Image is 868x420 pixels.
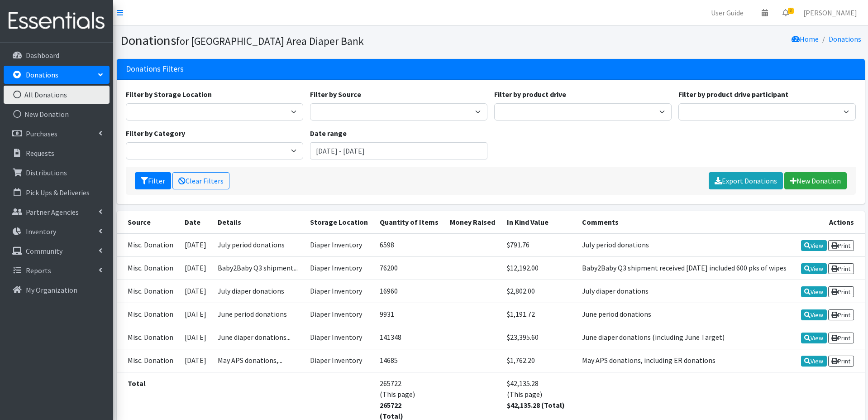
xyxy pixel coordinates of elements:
[795,211,865,233] th: Actions
[828,333,854,343] a: Print
[172,172,229,189] a: Clear Filters
[26,149,54,158] p: Requests
[501,233,577,257] td: $791.76
[704,4,751,22] a: User Guide
[310,142,487,159] input: January 1, 2011 - December 31, 2011
[212,233,305,257] td: July period donations
[828,356,854,367] a: Print
[305,211,374,233] th: Storage Location
[577,256,795,280] td: Baby2Baby Q3 shipment received [DATE] included 600 pks of wipes
[179,280,212,303] td: [DATE]
[212,349,305,372] td: May APS donations,...
[678,89,788,100] label: Filter by product drive participant
[305,233,374,257] td: Diaper Inventory
[305,280,374,303] td: Diaper Inventory
[374,211,445,233] th: Quantity of Items
[374,349,445,372] td: 14685
[4,203,110,221] a: Partner Agencies
[788,8,794,14] span: 8
[801,309,827,320] a: View
[577,326,795,349] td: June diaper donations (including June Target)
[501,211,577,233] th: In Kind Value
[117,349,180,372] td: Misc. Donation
[4,105,110,123] a: New Donation
[374,233,445,257] td: 6598
[128,379,146,388] strong: Total
[26,208,79,217] p: Partner Agencies
[4,281,110,299] a: My Organization
[828,240,854,251] a: Print
[305,326,374,349] td: Diaper Inventory
[374,303,445,326] td: 9931
[4,125,110,143] a: Purchases
[801,286,827,297] a: View
[828,263,854,274] a: Print
[212,303,305,326] td: June period donations
[117,233,180,257] td: Misc. Donation
[4,144,110,162] a: Requests
[179,326,212,349] td: [DATE]
[801,333,827,343] a: View
[577,233,795,257] td: July period donations
[179,256,212,280] td: [DATE]
[126,64,184,74] h3: Donations Filters
[212,280,305,303] td: July diaper donations
[179,233,212,257] td: [DATE]
[305,256,374,280] td: Diaper Inventory
[212,211,305,233] th: Details
[310,128,347,139] label: Date range
[374,256,445,280] td: 76200
[828,309,854,320] a: Print
[305,349,374,372] td: Diaper Inventory
[310,89,361,100] label: Filter by Source
[577,280,795,303] td: July diaper donations
[26,70,58,79] p: Donations
[784,172,847,189] a: New Donation
[179,349,212,372] td: [DATE]
[179,211,212,233] th: Date
[4,261,110,280] a: Reports
[4,164,110,182] a: Distributions
[828,286,854,297] a: Print
[26,246,62,256] p: Community
[374,280,445,303] td: 16960
[212,256,305,280] td: Baby2Baby Q3 shipment...
[792,34,819,43] a: Home
[801,240,827,251] a: View
[801,263,827,274] a: View
[117,211,180,233] th: Source
[179,303,212,326] td: [DATE]
[4,242,110,260] a: Community
[577,211,795,233] th: Comments
[117,303,180,326] td: Misc. Donation
[26,266,51,275] p: Reports
[709,172,783,189] a: Export Donations
[829,34,861,43] a: Donations
[4,66,110,84] a: Donations
[305,303,374,326] td: Diaper Inventory
[26,227,56,236] p: Inventory
[444,211,501,233] th: Money Raised
[176,34,364,48] small: for [GEOGRAPHIC_DATA] Area Diaper Bank
[26,188,90,197] p: Pick Ups & Deliveries
[507,401,565,410] strong: $42,135.28 (Total)
[126,128,185,139] label: Filter by Category
[120,33,487,48] h1: Donations
[501,349,577,372] td: $1,762.20
[4,183,110,202] a: Pick Ups & Deliveries
[501,326,577,349] td: $23,395.60
[577,349,795,372] td: May APS donations, including ER donations
[801,356,827,367] a: View
[374,326,445,349] td: 141348
[577,303,795,326] td: June period donations
[501,256,577,280] td: $12,192.00
[212,326,305,349] td: June diaper donations...
[117,326,180,349] td: Misc. Donation
[117,280,180,303] td: Misc. Donation
[494,89,566,100] label: Filter by product drive
[26,51,59,60] p: Dashboard
[26,168,67,177] p: Distributions
[4,46,110,64] a: Dashboard
[26,285,77,294] p: My Organization
[501,280,577,303] td: $2,802.00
